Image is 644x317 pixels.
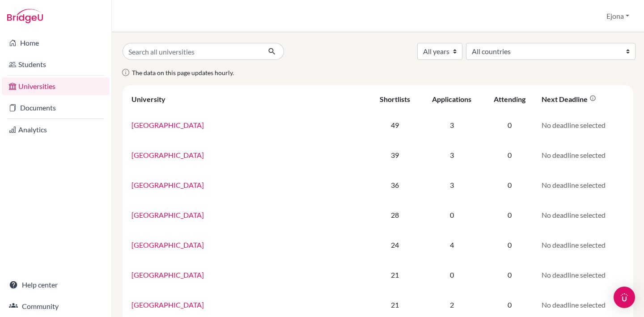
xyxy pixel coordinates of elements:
input: Search all universities [123,43,261,60]
td: 0 [483,230,536,260]
td: 3 [420,110,483,140]
span: No deadline selected [542,181,606,189]
div: Attending [494,95,525,103]
a: [GEOGRAPHIC_DATA] [131,181,204,189]
a: [GEOGRAPHIC_DATA] [131,241,204,249]
td: 3 [420,140,483,170]
td: 3 [420,170,483,200]
div: Shortlists [380,95,410,103]
a: [GEOGRAPHIC_DATA] [131,300,204,309]
span: No deadline selected [542,241,606,249]
td: 24 [369,230,420,260]
span: The data on this page updates hourly. [132,69,234,76]
td: 0 [420,260,483,290]
a: Analytics [2,121,110,139]
button: Ejona [602,8,633,25]
a: [GEOGRAPHIC_DATA] [131,151,204,159]
a: [GEOGRAPHIC_DATA] [131,121,204,129]
span: No deadline selected [542,271,606,279]
a: Students [2,55,110,73]
td: 0 [483,170,536,200]
td: 0 [420,200,483,230]
img: Bridge-U [7,9,43,23]
span: No deadline selected [542,211,606,219]
a: [GEOGRAPHIC_DATA] [131,271,204,279]
a: Documents [2,99,110,117]
a: Home [2,34,110,52]
td: 21 [369,260,420,290]
td: 39 [369,140,420,170]
td: 0 [483,260,536,290]
a: Community [2,297,110,315]
span: No deadline selected [542,121,606,129]
td: 0 [483,110,536,140]
td: 0 [483,200,536,230]
td: 4 [420,230,483,260]
td: 28 [369,200,420,230]
td: 49 [369,110,420,140]
span: No deadline selected [542,300,606,309]
div: Applications [432,95,471,103]
th: University [126,89,369,110]
div: Next deadline [542,95,596,103]
a: [GEOGRAPHIC_DATA] [131,211,204,219]
td: 0 [483,140,536,170]
span: No deadline selected [542,151,606,159]
a: Universities [2,77,110,95]
div: Open Intercom Messenger [614,287,635,308]
a: Help center [2,276,110,294]
td: 36 [369,170,420,200]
